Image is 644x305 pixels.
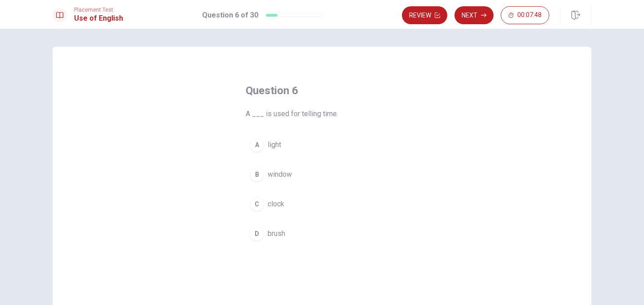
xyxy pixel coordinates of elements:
div: B [250,167,264,182]
span: 00:07:48 [517,12,542,19]
button: Alight [246,134,398,156]
span: Placement Test [74,7,123,13]
button: Review [402,6,447,24]
h1: Use of English [74,13,123,24]
span: brush [268,228,285,239]
button: Bwindow [246,163,398,186]
div: D [250,227,264,241]
button: Dbrush [246,222,398,245]
button: Cclock [246,193,398,215]
span: clock [268,199,284,209]
h4: Question 6 [246,83,398,98]
span: light [268,139,281,150]
h1: Question 6 of 30 [202,10,258,21]
div: C [250,197,264,211]
span: window [268,169,292,180]
button: Next [454,6,494,24]
div: A [250,138,264,152]
span: A ___ is used for telling time. [246,109,398,119]
button: 00:07:48 [501,6,549,24]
